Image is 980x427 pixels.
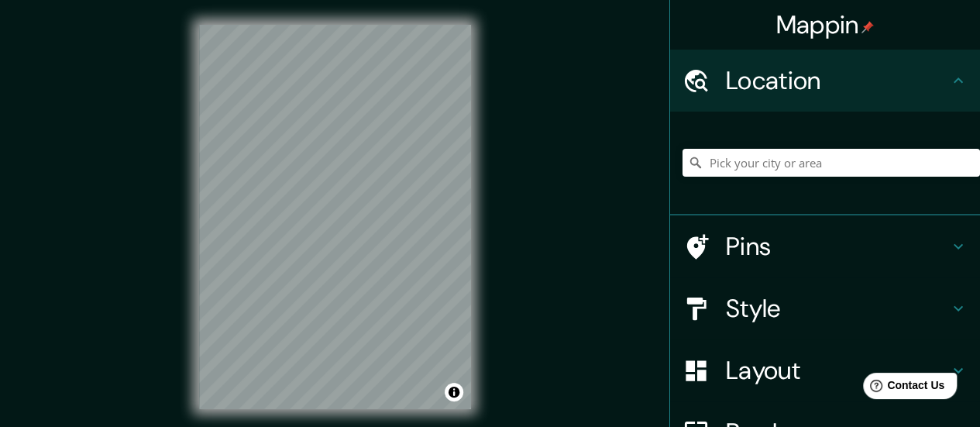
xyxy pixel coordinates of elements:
div: Pins [670,215,980,277]
canvas: Map [199,25,471,409]
img: pin-icon.png [861,21,874,33]
h4: Location [726,65,949,96]
div: Location [670,50,980,112]
h4: Layout [726,355,949,386]
iframe: Help widget launcher [842,367,963,410]
div: Layout [670,339,980,401]
h4: Style [726,293,949,324]
button: Toggle attribution [445,383,463,401]
input: Pick your city or area [683,149,980,177]
div: Style [670,277,980,339]
h4: Pins [726,231,949,262]
h4: Mappin [776,9,875,40]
